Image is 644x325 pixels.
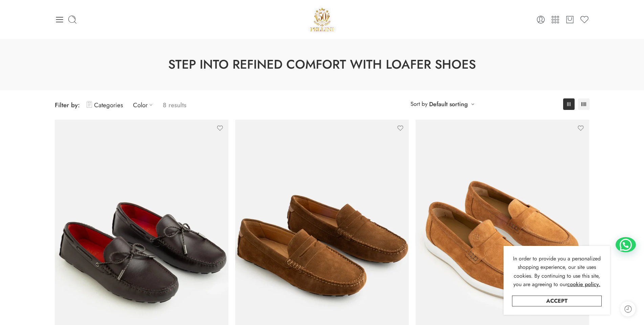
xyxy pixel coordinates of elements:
[513,255,601,288] span: In order to provide you a personalized shopping experience, our site uses cookies. By continuing ...
[567,280,600,289] a: cookie policy.
[163,97,186,113] p: 8 results
[17,56,627,73] h1: Step into Refined Comfort with Loafer Shoes
[429,99,468,109] a: Default sorting
[580,15,589,24] a: Wishlist
[565,15,575,24] a: Cart
[512,296,602,306] a: Accept
[55,100,80,110] span: Filter by:
[536,15,546,24] a: Login / Register
[308,5,337,34] img: Pellini
[410,98,427,110] span: Sort by
[87,97,123,113] a: Categories
[133,97,156,113] a: Color
[308,5,337,34] a: Pellini -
